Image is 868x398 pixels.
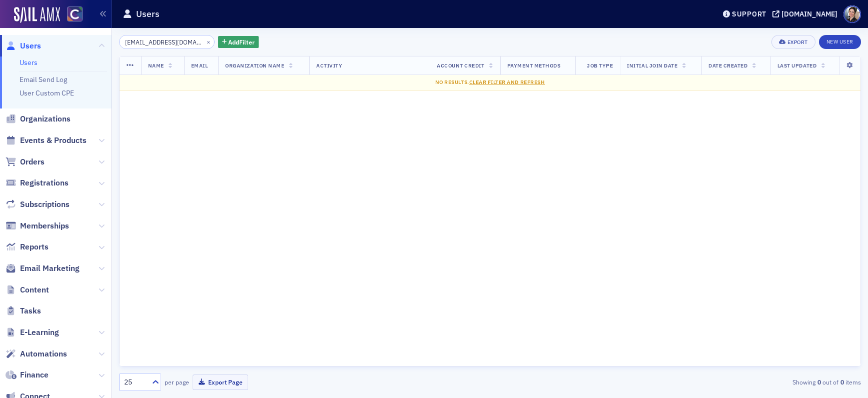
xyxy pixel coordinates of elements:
span: Finance [20,369,49,380]
label: per page [165,377,189,386]
span: Reports [20,241,49,252]
span: Users [20,40,41,51]
span: Organizations [20,113,71,124]
a: Events & Products [6,135,87,146]
a: Content [6,284,49,295]
a: Email Send Log [20,75,67,84]
a: E-Learning [6,327,59,338]
a: Subscriptions [6,199,70,210]
span: Account Credit [437,62,484,69]
a: Users [20,58,38,67]
span: Events & Products [20,135,87,146]
a: Orders [6,156,45,167]
a: Organizations [6,113,71,124]
div: Support [732,9,766,18]
a: Finance [6,369,49,380]
span: Email Marketing [20,263,80,274]
span: Tasks [20,305,41,316]
button: Export [771,35,815,49]
span: Profile [843,5,861,23]
h1: Users [136,8,160,20]
div: No results. [127,78,853,86]
a: Automations [6,348,67,359]
img: SailAMX [14,7,60,23]
div: Export [787,39,808,45]
a: Tasks [6,305,41,316]
strong: 0 [838,377,845,386]
a: Registrations [6,177,69,188]
span: Organization Name [225,62,284,69]
span: Memberships [20,220,69,231]
span: Date Created [708,62,747,69]
span: Automations [20,348,67,359]
div: 25 [124,377,146,387]
span: Payment Methods [507,62,561,69]
span: Orders [20,156,45,167]
span: Clear Filter and Refresh [469,78,545,85]
button: [DOMAIN_NAME] [772,10,841,17]
img: SailAMX [67,6,83,22]
a: New User [819,35,861,49]
input: Search… [119,35,215,49]
a: User Custom CPE [20,88,74,97]
button: × [204,37,213,46]
span: Initial Join Date [627,62,677,69]
span: Name [148,62,164,69]
strong: 0 [815,377,822,386]
div: Showing out of items [621,377,861,386]
div: [DOMAIN_NAME] [781,9,837,18]
span: Last Updated [777,62,816,69]
span: Job Type [587,62,613,69]
a: View Homepage [60,6,83,23]
span: Email [191,62,208,69]
a: Users [6,40,41,51]
a: Reports [6,241,49,252]
a: Email Marketing [6,263,80,274]
span: Content [20,284,49,295]
button: AddFilter [218,36,259,48]
span: Add Filter [228,37,255,46]
span: Activity [316,62,342,69]
span: Registrations [20,177,69,188]
span: Subscriptions [20,199,70,210]
a: Memberships [6,220,69,231]
span: E-Learning [20,327,59,338]
button: Export Page [193,374,248,390]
